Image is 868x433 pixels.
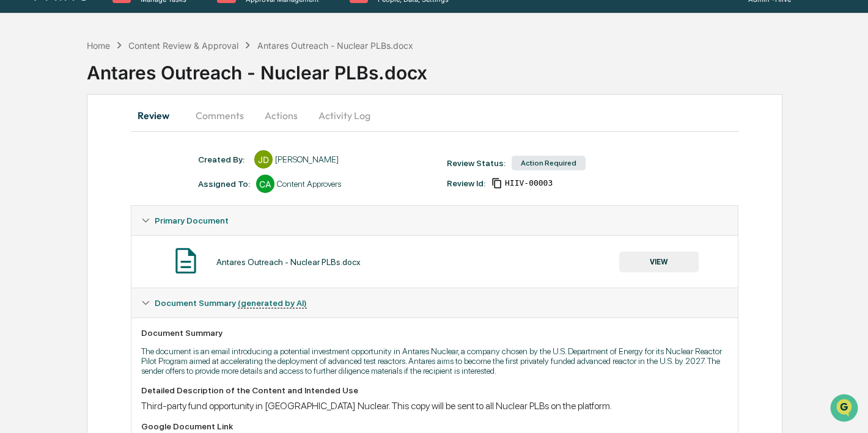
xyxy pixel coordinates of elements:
div: Google Document Link [141,421,728,431]
div: Action Required [512,156,586,170]
a: Powered byPylon [86,206,148,216]
img: 1746055101610-c473b297-6a78-478c-a979-82029cc54cd1 [12,93,34,115]
div: [PERSON_NAME] [275,155,339,164]
button: Actions [254,101,309,130]
span: Pylon [122,207,148,216]
div: Primary Document [131,206,738,235]
span: Attestations [101,154,152,166]
div: Content Review & Approval [128,40,238,51]
a: 🖐️Preclearance [7,149,84,171]
div: Review Id: [447,178,485,188]
div: Start new chat [42,93,200,106]
span: Document Summary [155,298,307,308]
div: Content Approvers [277,179,341,189]
div: 🗄️ [89,155,98,165]
div: CA [256,175,274,193]
p: How can we help? [12,26,223,45]
div: Document Summary [141,328,728,338]
div: We're available if you need us! [42,106,155,115]
button: Comments [186,101,254,130]
button: Review [131,101,186,130]
span: d41b8a7e-ae80-48a6-b567-f1e293bfb0f0 [505,178,553,188]
div: Document Summary (generated by AI) [131,288,738,318]
div: Primary Document [131,235,738,288]
button: Start new chat [208,97,223,112]
div: 🖐️ [12,155,22,165]
img: Document Icon [171,246,201,276]
div: Antares Outreach - Nuclear PLBs.docx [216,257,361,267]
div: Antares Outreach - Nuclear PLBs.docx [87,52,868,84]
div: Assigned To: [198,179,250,189]
p: The document is an email introducing a potential investment opportunity in Antares Nuclear, a com... [141,346,728,376]
div: Third-party fund opportunity in [GEOGRAPHIC_DATA] Nuclear. This copy will be sent to all Nuclear ... [141,400,728,412]
div: Created By: ‎ ‎ [198,155,248,164]
div: 🔎 [12,178,22,188]
div: Antares Outreach - Nuclear PLBs.docx [257,40,413,51]
div: secondary tabs example [131,101,738,130]
span: Primary Document [155,216,229,225]
a: 🔎Data Lookup [7,172,82,194]
iframe: Open customer support [829,393,862,426]
button: VIEW [619,252,699,272]
div: Detailed Description of the Content and Intended Use [141,385,728,395]
span: Data Lookup [24,177,77,189]
span: Preclearance [24,154,79,166]
div: Review Status: [447,158,506,168]
div: JD [254,150,273,169]
u: (generated by AI) [238,298,307,308]
div: Home [87,40,110,51]
a: 🗄️Attestations [84,149,156,171]
button: Activity Log [309,101,380,130]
